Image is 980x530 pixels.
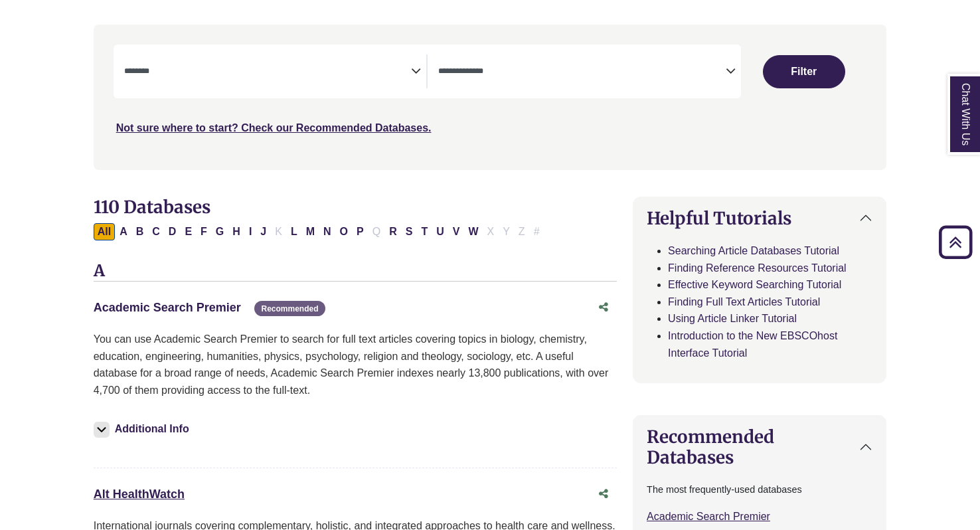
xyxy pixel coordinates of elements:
[668,262,847,274] a: Finding Reference Resources Tutorial
[116,223,131,240] button: Filter Results A
[590,295,617,320] button: Share this database
[633,416,886,478] button: Recommended Databases
[763,55,845,88] button: Submit for Search Results
[94,262,617,282] h3: A
[94,487,185,501] a: Alt HealthWatch
[647,511,770,522] a: Academic Search Premier
[438,67,726,78] textarea: Search
[353,223,368,240] button: Filter Results P
[934,233,977,251] a: Back to Top
[647,482,872,497] p: The most frequently-used databases
[94,196,210,218] span: 110 Databases
[94,331,617,398] p: You can use Academic Search Premier to search for full text articles covering topics in biology, ...
[197,223,211,240] button: Filter Results F
[633,197,886,239] button: Helpful Tutorials
[319,223,335,240] button: Filter Results N
[668,313,797,324] a: Using Article Linker Tutorial
[668,330,837,359] a: Introduction to the New EBSCOhost Interface Tutorial
[590,482,617,507] button: Share this database
[302,223,319,240] button: Filter Results M
[385,223,401,240] button: Filter Results R
[94,25,887,169] nav: Search filters
[148,223,164,240] button: Filter Results C
[449,223,464,240] button: Filter Results V
[245,223,256,240] button: Filter Results I
[668,245,839,256] a: Searching Article Databases Tutorial
[432,223,448,240] button: Filter Results U
[94,301,241,314] a: Academic Search Premier
[165,223,181,240] button: Filter Results D
[254,301,325,316] span: Recommended
[94,420,193,438] button: Additional Info
[464,223,482,240] button: Filter Results W
[336,223,352,240] button: Filter Results O
[94,223,115,240] button: All
[116,122,432,133] a: Not sure where to start? Check our Recommended Databases.
[94,225,545,236] div: Alpha-list to filter by first letter of database name
[417,223,432,240] button: Filter Results T
[132,223,148,240] button: Filter Results B
[124,67,412,78] textarea: Search
[212,223,228,240] button: Filter Results G
[287,223,301,240] button: Filter Results L
[668,296,820,308] a: Finding Full Text Articles Tutorial
[181,223,196,240] button: Filter Results E
[402,223,417,240] button: Filter Results S
[668,279,841,290] a: Effective Keyword Searching Tutorial
[228,223,244,240] button: Filter Results H
[256,223,270,240] button: Filter Results J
